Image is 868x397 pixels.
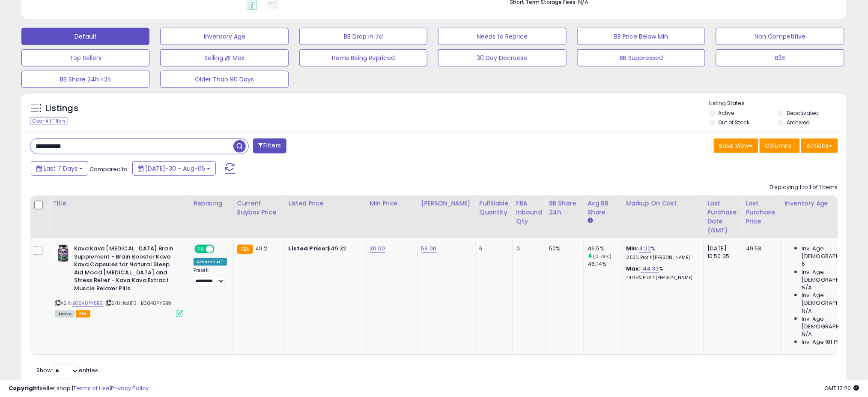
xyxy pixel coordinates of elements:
[21,71,149,88] button: BB Share 24h <25
[802,331,812,338] span: N/A
[9,384,40,392] strong: Copyright
[801,138,838,153] button: Actions
[825,384,859,392] span: 2025-08-13 12:20 GMT
[9,385,149,393] div: seller snap | |
[36,367,98,375] span: Show: entries
[787,119,810,126] label: Archived
[626,265,641,273] b: Max:
[588,260,622,268] div: 46.14%
[787,109,819,117] label: Deactivated
[626,199,700,208] div: Markup on Cost
[746,199,777,226] div: Last Purchase Price
[641,265,659,273] a: 144.39
[421,199,472,208] div: [PERSON_NAME]
[588,217,593,225] small: Avg BB Share.
[237,245,253,254] small: FBA
[516,199,542,226] div: FBA inbound Qty
[626,275,697,281] p: 44.05% Profit [PERSON_NAME]
[438,49,566,66] button: 30 Day Decrease
[55,310,75,318] span: All listings currently available for purchase on Amazon
[626,245,697,261] div: %
[253,138,286,153] button: Filters
[760,138,800,153] button: Columns
[626,255,697,261] p: 2.53% Profit [PERSON_NAME]
[770,183,838,192] div: Displaying 1 to 1 of 1 items
[194,268,227,287] div: Preset:
[719,119,750,126] label: Out of Stock
[237,199,281,217] div: Current Buybox Price
[716,28,844,45] button: Non Competitive
[710,99,847,108] p: Listing States:
[72,300,103,307] a: B0848PY5B9
[45,102,78,114] h5: Listings
[53,199,186,208] div: Title
[549,245,577,253] div: 50%
[765,141,792,150] span: Columns
[707,245,736,260] div: [DATE] 10:50:35
[802,338,847,346] span: Inv. Age 181 Plus:
[76,310,90,318] span: FBA
[594,253,612,260] small: (0.78%)
[623,195,704,238] th: The percentage added to the cost of goods (COGS) that forms the calculator for Min & Max prices.
[588,245,622,253] div: 46.5%
[74,245,178,295] b: Kava Kava [MEDICAL_DATA] Brain Supplement - Brain Booster Kava Kava Capsules for Natural Sleep Ai...
[516,245,539,253] div: 0
[89,165,129,173] span: Compared to:
[438,28,566,45] button: Needs to Reprice
[577,28,705,45] button: BB Price Below Min
[21,28,149,45] button: Default
[577,49,705,66] button: BB Suppressed
[626,265,697,281] div: %
[719,109,734,117] label: Active
[549,199,580,217] div: BB Share 24h.
[289,244,328,253] b: Listed Price:
[370,244,385,253] a: 30.00
[44,164,78,173] span: Last 7 Days
[104,300,171,307] span: | SKU: Koli113- B0848PY5B9
[55,245,72,262] img: 41gaB2AYFoL._SL40_.jpg
[194,199,230,208] div: Repricing
[194,258,227,266] div: Amazon AI *
[213,246,227,253] span: OFF
[255,244,268,253] span: 49.2
[480,245,506,253] div: 6
[639,244,651,253] a: 4.22
[73,384,110,392] a: Terms of Use
[160,49,288,66] button: Selling @ Max
[746,245,774,253] div: 49.53
[289,199,363,208] div: Listed Price
[802,307,812,315] span: N/A
[145,164,205,173] span: [DATE]-30 - Aug-05
[626,244,639,253] b: Min:
[195,246,206,253] span: ON
[289,245,360,253] div: $49.32
[160,28,288,45] button: Inventory Age
[55,245,183,316] div: ASIN:
[132,161,216,176] button: [DATE]-30 - Aug-05
[716,49,844,66] button: B2B
[714,138,758,153] button: Save View
[707,199,739,235] div: Last Purchase Date (GMT)
[299,49,427,66] button: Items Being Repriced
[802,260,805,268] span: 6
[299,28,427,45] button: BB Drop in 7d
[802,284,812,292] span: N/A
[31,161,88,176] button: Last 7 Days
[111,384,149,392] a: Privacy Policy
[160,71,288,88] button: Older Than 90 Days
[30,117,68,125] div: Clear All Filters
[480,199,509,217] div: Fulfillable Quantity
[21,49,149,66] button: Top Sellers
[370,199,414,208] div: Min Price
[588,199,619,217] div: Avg BB Share
[421,244,437,253] a: 59.00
